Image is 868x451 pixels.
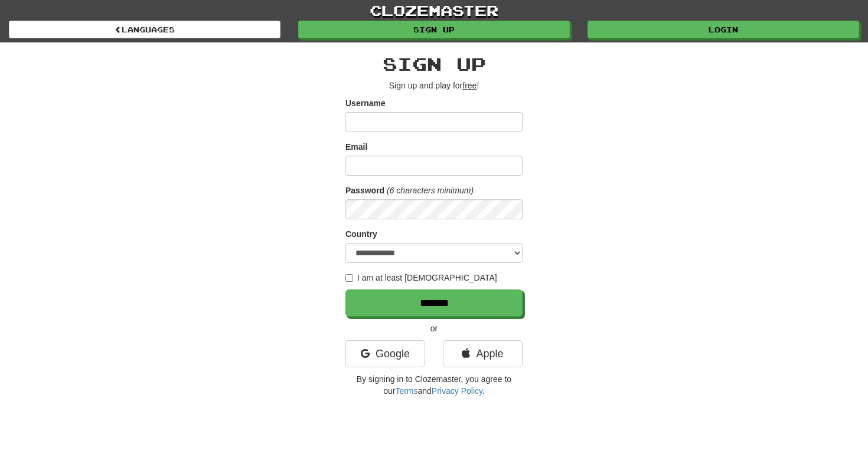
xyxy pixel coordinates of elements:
[432,386,482,396] a: Privacy Policy
[345,373,523,397] p: By signing in to Clozemaster, you agree to our and .
[345,274,353,282] input: I am at least [DEMOGRAPHIC_DATA]
[443,340,523,367] a: Apple
[345,80,523,91] p: Sign up and play for !
[345,340,425,367] a: Google
[345,54,523,74] h2: Sign up
[345,322,523,334] p: or
[9,21,280,38] a: Languages
[345,185,384,196] label: Password
[387,186,474,195] em: (6 characters minimum)
[345,141,367,153] label: Email
[345,272,497,284] label: I am at least [DEMOGRAPHIC_DATA]
[588,21,859,38] a: Login
[298,21,570,38] a: Sign up
[395,386,417,396] a: Terms
[345,228,377,240] label: Country
[345,97,386,109] label: Username
[462,81,477,90] u: free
